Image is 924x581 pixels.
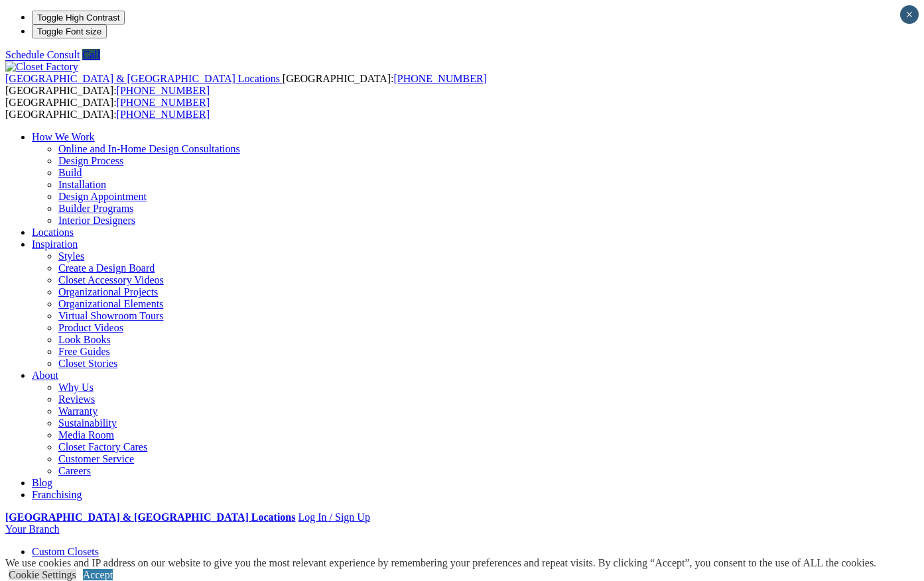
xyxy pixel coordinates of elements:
a: Online and In-Home Design Consultations [58,143,240,154]
span: [GEOGRAPHIC_DATA]: [GEOGRAPHIC_DATA]: [5,97,210,120]
a: Careers [58,465,91,476]
a: Accept [83,569,113,580]
a: How We Work [32,131,95,142]
a: [PHONE_NUMBER] [117,109,210,120]
span: [GEOGRAPHIC_DATA] & [GEOGRAPHIC_DATA] Locations [5,73,280,84]
a: Inspiration [32,238,78,250]
a: Blog [32,477,52,488]
button: Toggle High Contrast [32,11,125,25]
a: Free Guides [58,346,110,357]
a: Media Room [58,429,114,441]
a: Interior Designers [58,215,135,226]
a: Warranty [58,405,98,417]
span: [GEOGRAPHIC_DATA]: [GEOGRAPHIC_DATA]: [5,73,487,96]
a: Builder Programs [58,203,133,214]
a: Call [82,49,100,60]
a: Log In / Sign Up [298,511,369,523]
a: Closet Factory Cares [58,441,147,452]
a: Your Branch [5,523,59,535]
a: Create a Design Board [58,262,155,274]
a: Design Appointment [58,191,147,202]
a: [PHONE_NUMBER] [117,97,210,108]
a: Sustainability [58,417,117,429]
a: Build [58,167,82,178]
a: [PHONE_NUMBER] [393,73,486,84]
a: Organizational Elements [58,298,163,309]
a: Locations [32,227,74,238]
a: [GEOGRAPHIC_DATA] & [GEOGRAPHIC_DATA] Locations [5,511,295,523]
a: Virtual Showroom Tours [58,310,164,321]
a: Installation [58,179,106,190]
a: Closet Accessory Videos [58,274,164,286]
a: Why Us [58,382,94,393]
a: Schedule Consult [5,49,80,60]
a: Reviews [58,394,95,405]
a: [GEOGRAPHIC_DATA] & [GEOGRAPHIC_DATA] Locations [5,73,283,84]
img: Closet Factory [5,61,78,73]
span: Toggle Font size [37,26,101,36]
a: Design Process [58,155,123,166]
span: Toggle High Contrast [37,13,119,23]
a: [PHONE_NUMBER] [117,85,210,96]
a: Custom Closets [32,546,99,557]
a: Cookie Settings [9,569,76,580]
a: About [32,370,58,381]
a: Closet Stories [58,358,117,369]
a: Look Books [58,334,111,345]
a: Customer Service [58,453,134,464]
a: Franchising [32,489,82,500]
button: Toggle Font size [32,25,107,38]
div: We use cookies and IP address on our website to give you the most relevant experience by remember... [5,557,876,569]
a: Product Videos [58,322,123,333]
button: Close [900,5,919,24]
a: Styles [58,250,84,262]
a: Organizational Projects [58,286,158,297]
